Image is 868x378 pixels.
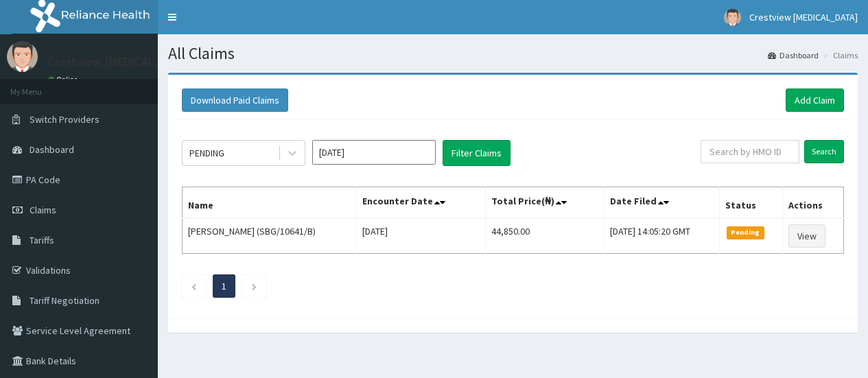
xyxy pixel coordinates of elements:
[605,187,720,219] th: Date Filed
[48,75,81,84] a: Online
[30,294,99,307] span: Tariff Negotiation
[30,143,74,156] span: Dashboard
[820,49,858,61] li: Claims
[783,187,844,219] th: Actions
[183,218,357,254] td: [PERSON_NAME] (SBG/10641/B)
[356,187,485,219] th: Encounter Date
[183,187,357,219] th: Name
[701,140,799,163] input: Search by HMO ID
[768,49,819,61] a: Dashboard
[605,218,720,254] td: [DATE] 14:05:20 GMT
[48,56,194,68] p: Crestview [MEDICAL_DATA]
[786,88,844,112] a: Add Claim
[7,41,38,72] img: User Image
[30,234,54,246] span: Tariffs
[182,88,288,112] button: Download Paid Claims
[191,280,197,292] a: Previous page
[356,218,485,254] td: [DATE]
[485,187,605,219] th: Total Price(₦)
[749,11,858,23] span: Crestview [MEDICAL_DATA]
[724,9,741,26] img: User Image
[727,226,764,239] span: Pending
[443,140,511,166] button: Filter Claims
[485,218,605,254] td: 44,850.00
[312,140,436,165] input: Select Month and Year
[189,146,224,160] div: PENDING
[222,280,226,292] a: Page 1 is your current page
[251,280,257,292] a: Next page
[30,113,99,126] span: Switch Providers
[804,140,844,163] input: Search
[30,204,56,216] span: Claims
[788,224,825,248] a: View
[720,187,783,219] th: Status
[168,45,858,62] h1: All Claims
